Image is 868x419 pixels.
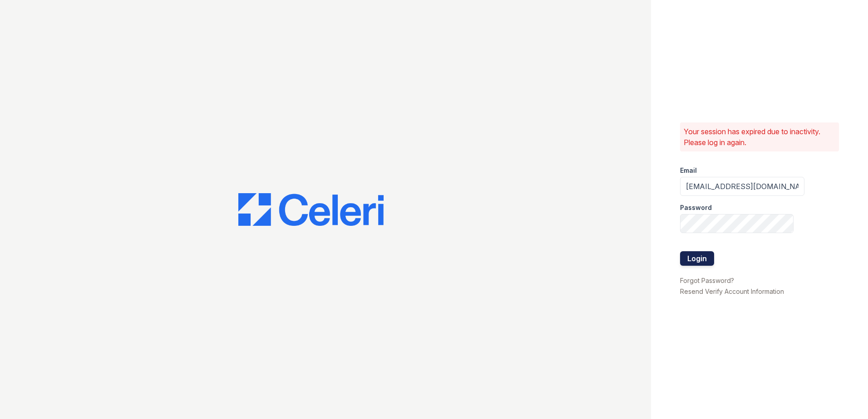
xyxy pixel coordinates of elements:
[680,251,714,266] button: Login
[238,193,384,226] img: CE_Logo_Blue-a8612792a0a2168367f1c8372b55b34899dd931a85d93a1a3d3e32e68fde9ad4.png
[680,203,712,212] label: Password
[680,287,784,295] a: Resend Verify Account Information
[680,277,734,284] a: Forgot Password?
[684,126,835,148] p: Your session has expired due to inactivity. Please log in again.
[680,166,697,175] label: Email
